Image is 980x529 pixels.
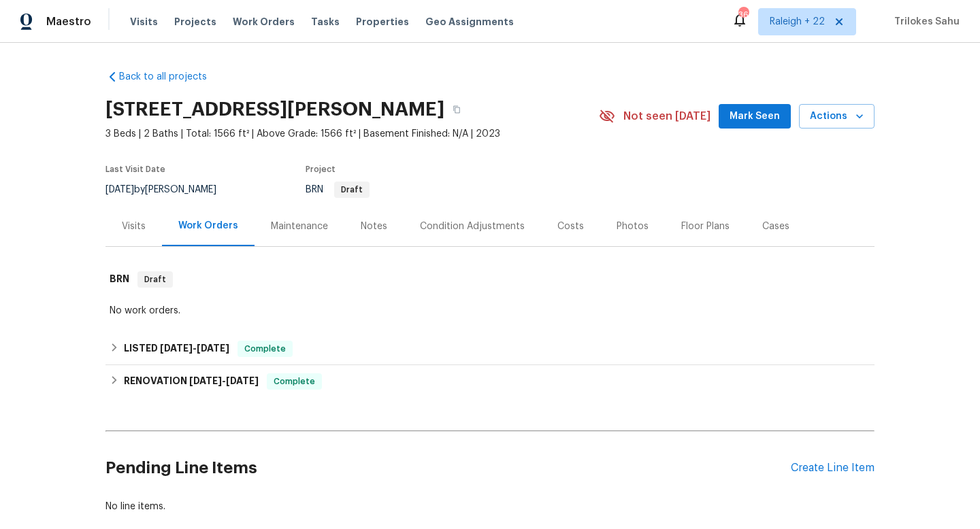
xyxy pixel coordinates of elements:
[268,375,321,388] span: Complete
[110,304,870,318] div: No work orders.
[420,220,525,233] div: Condition Adjustments
[623,109,710,123] span: Not seen [DATE]
[311,17,340,27] span: Tasks
[160,343,193,353] span: [DATE]
[226,376,259,386] span: [DATE]
[178,219,238,233] div: Work Orders
[425,15,514,29] span: Geo Assignments
[105,365,875,398] div: RENOVATION [DATE]-[DATE]Complete
[306,165,336,173] span: Project
[233,15,295,29] span: Work Orders
[762,220,789,233] div: Cases
[105,500,875,513] div: No line items.
[105,258,875,301] div: BRN Draft
[557,220,584,233] div: Costs
[105,332,875,365] div: LISTED [DATE]-[DATE]Complete
[105,165,165,173] span: Last Visit Date
[306,185,370,194] span: BRN
[361,220,387,233] div: Notes
[889,15,960,29] span: Trilokes Sahu
[105,103,444,116] h2: [STREET_ADDRESS][PERSON_NAME]
[122,220,146,233] div: Visits
[124,341,229,357] h6: LISTED
[770,15,825,29] span: Raleigh + 22
[189,376,259,386] span: -
[799,104,875,129] button: Actions
[738,8,748,22] div: 361
[130,15,158,29] span: Visits
[810,108,864,125] span: Actions
[105,182,233,198] div: by [PERSON_NAME]
[617,220,649,233] div: Photos
[336,186,368,194] span: Draft
[444,97,469,122] button: Copy Address
[197,343,229,353] span: [DATE]
[271,220,328,233] div: Maintenance
[791,462,875,475] div: Create Line Item
[160,343,229,353] span: -
[189,376,222,386] span: [DATE]
[105,127,599,141] span: 3 Beds | 2 Baths | Total: 1566 ft² | Above Grade: 1566 ft² | Basement Finished: N/A | 2023
[681,220,730,233] div: Floor Plans
[174,15,216,29] span: Projects
[46,15,91,29] span: Maestro
[239,342,291,356] span: Complete
[730,108,780,125] span: Mark Seen
[105,437,791,500] h2: Pending Line Items
[124,373,259,390] h6: RENOVATION
[719,104,791,129] button: Mark Seen
[139,273,171,286] span: Draft
[356,15,409,29] span: Properties
[105,185,134,194] span: [DATE]
[110,271,129,288] h6: BRN
[105,70,236,84] a: Back to all projects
